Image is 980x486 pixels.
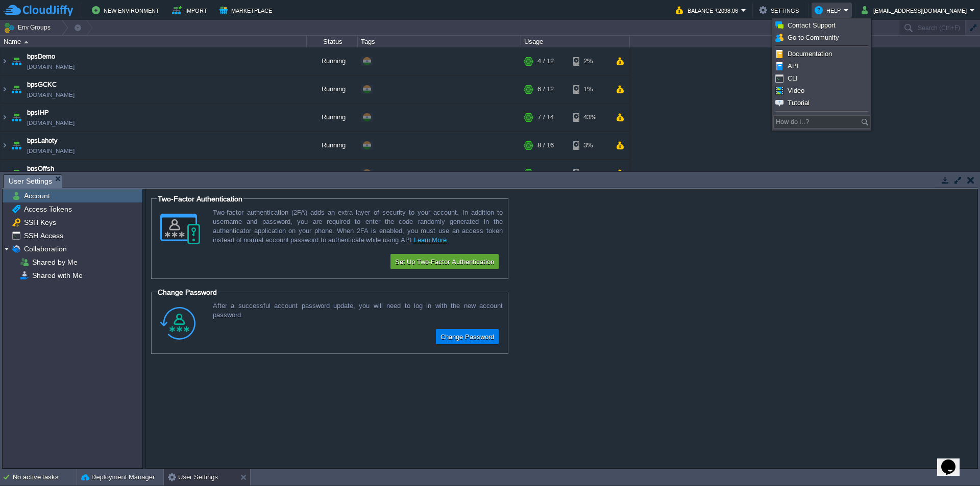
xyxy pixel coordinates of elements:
button: User Settings [168,472,218,482]
a: bpsLahoty [27,136,58,146]
span: Change Password [158,288,217,296]
span: Tutorial [788,99,810,107]
button: Marketplace [219,4,275,16]
button: Deployment Manager [81,472,155,482]
img: AMDAwAAAACH5BAEAAAAALAAAAAABAAEAAAICRAEAOw== [1,104,9,131]
div: 2% [573,47,606,75]
a: Learn More [414,236,447,244]
img: AMDAwAAAACH5BAEAAAAALAAAAAABAAEAAAICRAEAOw== [1,132,9,159]
div: 7 / 14 [537,104,554,131]
div: 1% [573,160,606,187]
a: [DOMAIN_NAME] [27,62,75,72]
div: Name [1,36,306,47]
div: Running [307,132,358,159]
img: CloudJiffy [4,4,73,17]
a: SSH Keys [22,218,58,227]
a: bpsGCKC [27,80,57,90]
button: Change Password [437,330,497,343]
a: bpsIHP [27,108,49,118]
a: Tutorial [774,97,870,109]
a: [DOMAIN_NAME] [27,118,75,128]
div: 4 / 12 [537,47,554,75]
div: Tags [358,36,521,47]
img: AMDAwAAAACH5BAEAAAAALAAAAAABAAEAAAICRAEAOw== [9,104,23,131]
a: Shared by Me [30,258,79,267]
div: Usage [522,36,629,47]
div: No active tasks [13,469,77,485]
span: Go to Community [788,34,839,41]
a: bpsOffsh [27,164,54,174]
a: Video [774,85,870,96]
span: CLI [788,74,798,82]
div: After a successful account password update, you will need to log in with the new account password. [213,301,503,320]
span: API [788,62,799,70]
button: Env Groups [4,20,54,35]
a: Documentation [774,48,870,60]
button: New Environment [92,4,162,16]
button: Help [815,4,844,16]
iframe: chat widget [937,445,970,476]
button: Balance ₹2098.06 [676,4,741,16]
div: Running [307,47,358,75]
a: Collaboration [22,244,68,253]
span: User Settings [9,175,52,188]
img: AMDAwAAAACH5BAEAAAAALAAAAAABAAEAAAICRAEAOw== [1,75,9,103]
a: [DOMAIN_NAME] [27,90,75,100]
img: AMDAwAAAACH5BAEAAAAALAAAAAABAAEAAAICRAEAOw== [24,41,29,43]
a: Shared with Me [30,271,84,280]
div: 8 / 16 [537,132,554,159]
div: 3% [573,132,606,159]
div: 43% [573,104,606,131]
div: Two-factor authentication (2FA) adds an extra layer of security to your account. In addition to u... [213,208,503,245]
div: Running [307,160,358,187]
img: AMDAwAAAACH5BAEAAAAALAAAAAABAAEAAAICRAEAOw== [1,47,9,75]
img: AMDAwAAAACH5BAEAAAAALAAAAAABAAEAAAICRAEAOw== [9,132,23,159]
div: 1% [573,75,606,103]
button: Set Up Two-Factor Authentication [392,255,497,268]
img: AMDAwAAAACH5BAEAAAAALAAAAAABAAEAAAICRAEAOw== [1,160,9,187]
span: Documentation [788,50,832,58]
div: Running [307,75,358,103]
span: Contact Support [788,21,836,29]
img: AMDAwAAAACH5BAEAAAAALAAAAAABAAEAAAICRAEAOw== [9,160,23,187]
div: Status [307,36,357,47]
div: 8 / 15 [537,160,554,187]
a: SSH Access [22,231,65,240]
a: API [774,61,870,72]
a: Contact Support [774,20,870,31]
span: Two-Factor Authentication [158,195,242,203]
button: Settings [759,4,802,16]
div: 6 / 12 [537,75,554,103]
button: [EMAIL_ADDRESS][DOMAIN_NAME] [862,4,970,16]
a: bpsDemo [27,52,55,62]
a: CLI [774,73,870,84]
span: Video [788,87,804,94]
a: Access Tokens [22,204,73,214]
img: AMDAwAAAACH5BAEAAAAALAAAAAABAAEAAAICRAEAOw== [9,47,23,75]
div: Running [307,104,358,131]
a: Go to Community [774,32,870,43]
a: Account [22,191,52,200]
a: [DOMAIN_NAME] [27,146,75,156]
button: Import [172,4,210,16]
img: AMDAwAAAACH5BAEAAAAALAAAAAABAAEAAAICRAEAOw== [9,75,23,103]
